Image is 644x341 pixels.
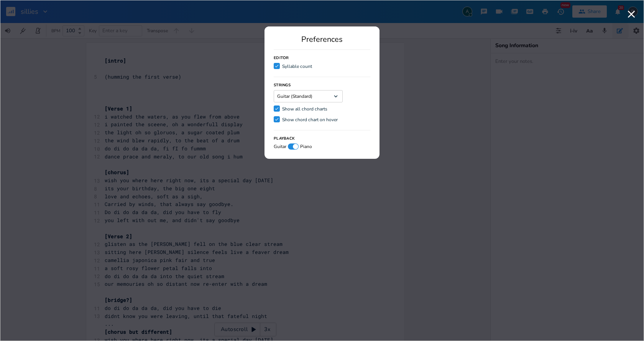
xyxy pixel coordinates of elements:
span: Guitar [274,144,286,149]
div: Show chord chart on hover [282,117,338,122]
span: Guitar (Standard) [277,94,312,99]
h3: Strings [274,83,291,87]
div: Preferences [274,36,370,43]
div: Syllable count [282,64,312,69]
div: Show all chord charts [282,107,327,111]
h3: Playback [274,137,295,140]
h3: Editor [274,56,289,60]
span: Piano [300,144,312,149]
